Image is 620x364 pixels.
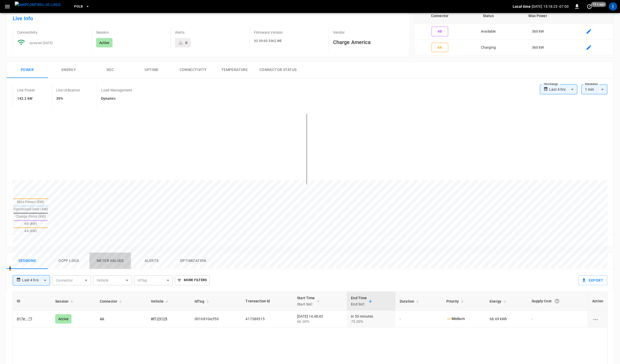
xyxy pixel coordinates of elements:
span: Start TimeStart SoC [297,295,322,307]
th: Transaction Id [241,292,293,311]
p: Connectivity [17,30,88,35]
p: Alerts [175,30,245,35]
p: Local time [513,4,531,9]
span: Energy [490,298,508,304]
p: [DATE] 15:18:23 -07:00 [532,4,569,9]
button: More Filters [175,275,209,285]
span: 10 s ago [591,2,606,7]
button: 4B [432,27,448,36]
button: Uptime [131,62,172,78]
h6: Charge America [333,38,404,46]
button: 4A [432,43,448,52]
th: Status [465,8,511,24]
span: PoLB [74,4,83,10]
p: Session [96,30,167,35]
span: Vehicle [151,298,170,304]
button: SOC [89,62,131,78]
p: Vendor [333,30,404,35]
span: updated [DATE] [30,41,53,45]
div: Supply Cost [532,296,584,306]
th: Action [588,292,607,311]
button: PoLB [72,2,92,12]
button: Temperature [214,62,255,78]
p: Load Management [101,88,132,93]
button: Energy [48,62,89,78]
h6: 142.2 kW [17,96,35,102]
div: Start Time [297,295,315,307]
table: sessions table [13,292,607,327]
span: Session [55,298,75,304]
h6: Live Info [13,14,403,23]
p: Firmware Version [254,30,325,35]
td: Charging [465,40,511,56]
img: ampcontrol.io logo [15,2,61,8]
div: 0 [185,40,187,45]
p: End SoC [351,301,367,307]
p: Live Utilization [56,88,80,93]
td: 360 kW [511,24,564,40]
button: Ocpp logs [48,253,89,269]
p: Live Power [17,88,35,93]
span: Connector [100,298,124,304]
button: Export [578,275,607,285]
div: profile-icon [609,2,617,11]
div: Last 4 hrs [549,84,577,94]
th: Max Power [511,8,564,24]
div: 1 min [581,84,607,94]
button: Optimization [172,253,214,269]
span: End TimeEnd SoC [351,295,374,307]
button: Sessions [6,253,48,269]
button: Power [6,62,48,78]
button: Meter Values [89,253,131,269]
button: set refresh interval [585,2,594,11]
span: V2.09.00.5362.WE [254,39,282,43]
button: The cost of your charging session based on your supply rates [552,296,562,306]
td: Available [465,24,511,40]
label: Time Range [544,82,558,86]
h6: Dynamic [101,96,132,102]
table: connector table [414,8,614,55]
label: Resolution [585,82,598,86]
button: Connectivity [172,62,214,78]
button: Connector Status [255,62,301,78]
div: Last 4 hrs [22,275,50,285]
h6: 39% [56,96,80,102]
button: Alerts [131,253,172,269]
span: Duration [400,298,421,304]
th: ID [13,292,51,311]
p: Start SoC [297,301,315,307]
span: IdTag [195,298,211,304]
th: Connector [414,8,465,24]
span: Priority [446,298,466,304]
div: charging session options [592,316,603,322]
p: Active [99,40,109,45]
div: End Time [351,295,367,307]
td: 360 kW [511,40,564,56]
